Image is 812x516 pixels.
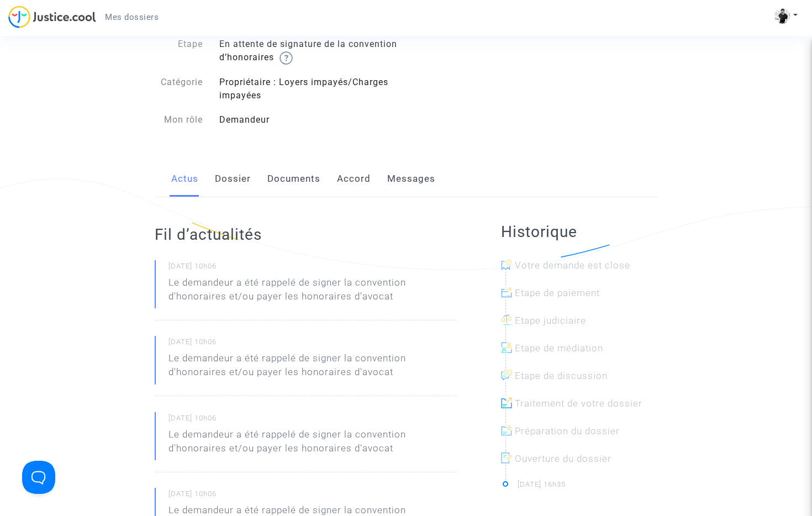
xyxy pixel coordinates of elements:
p: Le demandeur a été rappelé de signer la convention d'honoraires et/ou payer les honoraires d'avocat [168,428,457,461]
img: jc-logo.svg [8,6,96,28]
p: Le demandeur a été rappelé de signer la convention d'honoraires et/ou payer les honoraires d'avocat [168,351,457,385]
img: help.svg [280,51,293,65]
iframe: Help Scout Beacon - Open [22,461,55,494]
span: Votre demande est close [515,260,630,271]
a: Dossier [215,161,251,197]
span: Mes dossiers [105,12,159,22]
a: Accord [337,161,371,197]
small: [DATE] 10h06 [168,337,457,351]
div: En attente de signature de la convention d’honoraires [211,38,406,65]
div: Demandeur [211,113,406,127]
a: Documents [267,161,320,197]
small: [DATE] 10h06 [168,261,457,276]
p: Le demandeur a été rappelé de signer la convention d'honoraires et/ou payer les honoraires d'avocat [168,276,457,309]
small: [DATE] 10h06 [168,413,457,428]
h2: Historique [501,222,658,241]
img: ACg8ocLMI1h8KPNTVvtZ4xYNHjrMB0RqVwJH7-BsF8GNL-8LK7tw7amh=s96-c [774,8,790,24]
h2: Fil d’actualités [155,225,457,244]
a: Actus [171,161,198,197]
a: Messages [387,161,435,197]
a: Mes dossiers [96,9,167,25]
div: Propriétaire : Loyers impayés/Charges impayées [211,76,406,102]
small: [DATE] 10h06 [168,489,457,503]
div: Mon rôle [146,113,212,127]
div: Catégorie [146,76,212,102]
div: Etape [146,38,212,65]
